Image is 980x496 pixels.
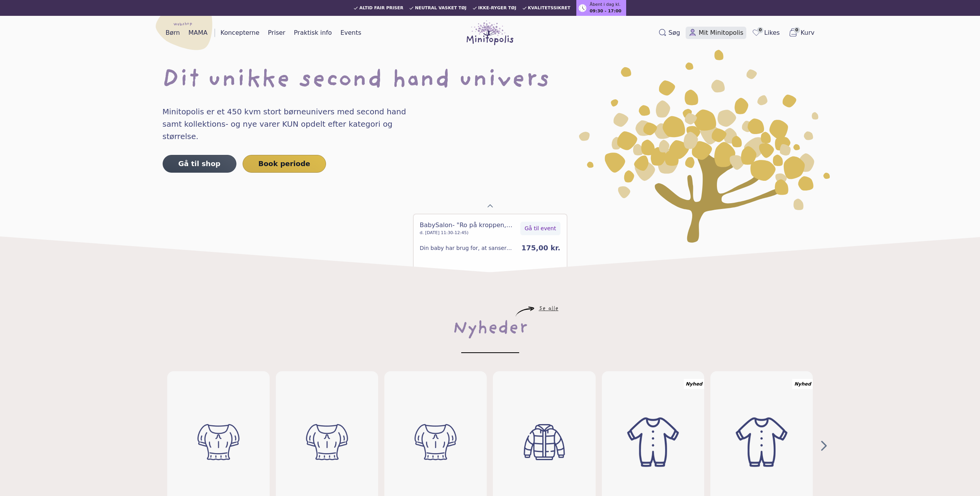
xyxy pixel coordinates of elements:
span: Søg [669,28,680,37]
a: Koncepterne [217,27,263,39]
a: Priser [265,27,289,39]
span: Kvalitetssikret [528,6,571,10]
span: Altid fair priser [359,6,403,10]
span: 0 [757,27,763,33]
a: MAMA [185,27,211,39]
span: 175,00 kr. [521,244,560,252]
div: Din baby har brug for, at sanserne bliver mættet inden sengetid og det kræver ofte mere målrettet... [420,244,515,252]
span: Ikke-ryger tøj [478,6,516,10]
span: Mit Minitopolis [699,28,744,37]
a: Gå til shop [163,155,236,173]
div: BabySalon- "Ro på kroppen, aften- & putterutine mod motorisk uro" v. [PERSON_NAME] fra Små Skridt [420,221,518,230]
button: Søg [656,27,683,39]
span: Likes [764,28,780,37]
span: 0 [794,27,800,33]
a: Se alle [539,307,559,311]
span: Kurv [801,28,815,37]
button: 0Kurv [785,26,818,39]
h4: Minitopolis er et 450 kvm stort børneunivers med second hand samt kollektions- og nye varer KUN o... [163,105,422,143]
div: Nyhed [684,379,704,389]
img: Minitopolis logo [467,20,514,45]
div: Nyheder [453,317,528,341]
span: Gå til event [525,224,556,233]
a: 0Likes [749,26,783,39]
h1: Dit unikke second hand univers [163,68,818,93]
a: Mit Minitopolis [686,27,747,39]
img: Minitopolis' logo som et gul blomst [579,50,830,243]
span: Åbent i dag kl. [589,2,620,8]
button: Next Page [818,440,830,452]
a: Praktisk info [291,27,335,39]
div: Nyhed [792,379,813,389]
a: Book periode [243,155,326,173]
button: Previous Page [484,200,496,212]
div: 0 [413,214,567,281]
button: Gå til event [520,222,560,235]
span: 09:30 - 17:00 [589,8,621,15]
span: Neutral vasket tøj [415,6,467,10]
div: d. [DATE] 11:30-12:45) [420,230,518,236]
a: Børn [163,27,183,39]
a: Events [337,27,364,39]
